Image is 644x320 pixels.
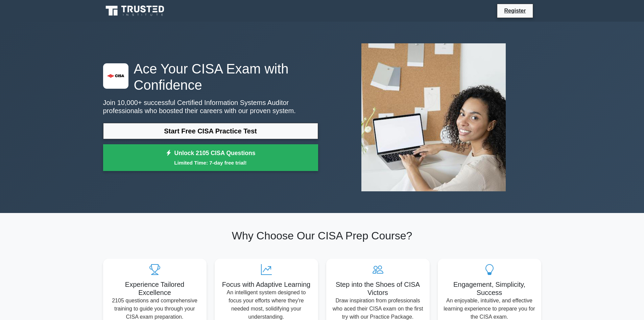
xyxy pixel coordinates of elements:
[103,61,318,93] h1: Ace Your CISA Exam with Confidence
[332,280,424,297] h5: Step into the Shoes of CISA Victors
[103,144,318,171] a: Unlock 2105 CISA QuestionsLimited Time: 7-day free trial!
[103,123,318,139] a: Start Free CISA Practice Test
[112,159,310,167] small: Limited Time: 7-day free trial!
[220,280,313,289] h5: Focus with Adaptive Learning
[103,99,318,115] p: Join 10,000+ successful Certified Information Systems Auditor professionals who boosted their car...
[109,280,201,297] h5: Experience Tailored Excellence
[443,280,536,297] h5: Engagement, Simplicity, Success
[103,229,541,242] h2: Why Choose Our CISA Prep Course?
[500,6,530,15] a: Register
